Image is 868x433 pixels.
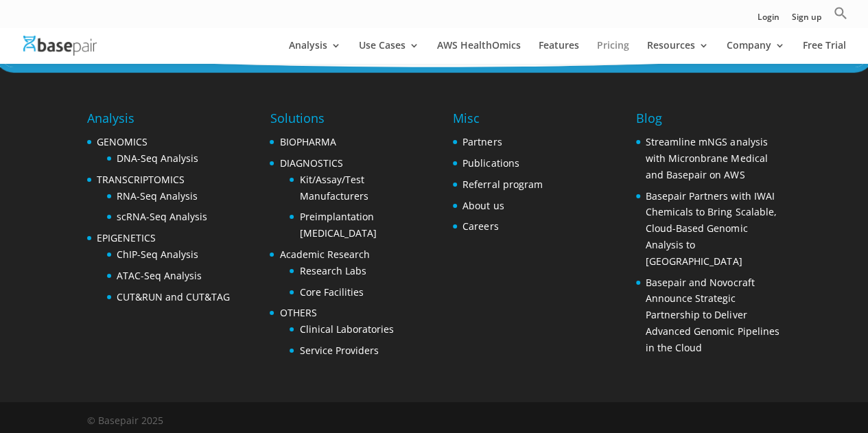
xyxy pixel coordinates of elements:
a: Use Cases [359,40,419,64]
a: RNA-Seq Analysis [117,189,198,202]
a: Search Icon Link [834,6,847,27]
a: Sign up [792,13,821,27]
a: Streamline mNGS analysis with Micronbrane Medical and Basepair on AWS [646,135,767,181]
a: scRNA-Seq Analysis [117,210,207,223]
a: Careers [462,220,498,233]
a: About us [462,199,504,212]
h4: Misc [453,109,542,134]
h4: Solutions [270,109,414,134]
a: ATAC-Seq Analysis [117,269,202,282]
a: Analysis [289,40,341,64]
h4: Blog [636,109,781,134]
a: OTHERS [279,306,316,319]
a: Basepair and Novocraft Announce Strategic Partnership to Deliver Advanced Genomic Pipelines in th... [646,276,779,354]
img: Basepair [23,36,97,56]
a: Kit/Assay/Test Manufacturers [299,173,368,202]
a: Academic Research [279,248,369,261]
iframe: Drift Widget Chat Controller [605,334,852,417]
a: GENOMICS [97,135,148,148]
a: Company [727,40,785,64]
a: Service Providers [299,344,378,357]
a: Pricing [597,40,629,64]
a: Publications [462,156,519,169]
a: DIAGNOSTICS [279,156,342,169]
a: Free Trial [803,40,846,64]
a: ChIP-Seq Analysis [117,248,198,261]
a: Referral program [462,178,542,191]
a: Preimplantation [MEDICAL_DATA] [299,210,376,239]
a: Core Facilities [299,285,363,299]
h4: Analysis [87,109,230,134]
a: BIOPHARMA [279,135,336,148]
a: Partners [462,135,502,148]
a: Clinical Laboratories [299,323,393,336]
a: Resources [647,40,709,64]
a: EPIGENETICS [97,231,156,244]
svg: Search [834,6,847,20]
a: CUT&RUN and CUT&TAG [117,290,230,303]
a: Login [758,13,779,27]
a: Features [539,40,579,64]
a: Basepair Partners with IWAI Chemicals to Bring Scalable, Cloud-Based Genomic Analysis to [GEOGRAP... [646,189,776,268]
a: Research Labs [299,264,366,277]
a: TRANSCRIPTOMICS [97,173,185,186]
a: AWS HealthOmics [437,40,521,64]
a: DNA-Seq Analysis [117,152,198,165]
